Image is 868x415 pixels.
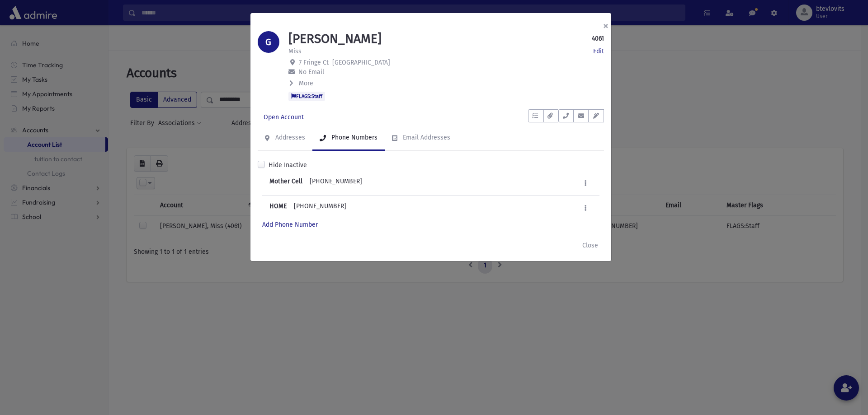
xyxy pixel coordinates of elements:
label: Hide Inactive [269,160,307,170]
span: 7 Fringe Ct [299,59,329,66]
div: Addresses [274,134,305,141]
span: FLAGS:Staff [288,92,325,101]
a: Open Account [258,109,310,126]
b: HOME [269,202,287,210]
a: Email Addresses [385,126,458,151]
a: Edit [593,47,604,56]
p: Miss [288,47,302,56]
h1: [PERSON_NAME] [288,31,382,47]
button: Close [576,238,604,254]
a: Phone Numbers [312,126,385,151]
div: [PHONE_NUMBER] [269,201,346,214]
div: Phone Numbers [330,134,377,141]
a: Addresses [258,126,312,151]
strong: 4061 [592,34,604,43]
span: No Email [298,68,324,76]
button: More [288,79,314,88]
div: Email Addresses [401,134,450,141]
a: Add Phone Number [262,221,318,228]
button: × [596,13,616,38]
span: More [299,79,313,87]
span: [GEOGRAPHIC_DATA] [332,59,390,66]
div: G [258,31,279,53]
b: Mother Cell [269,177,302,185]
div: [PHONE_NUMBER] [269,177,362,190]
